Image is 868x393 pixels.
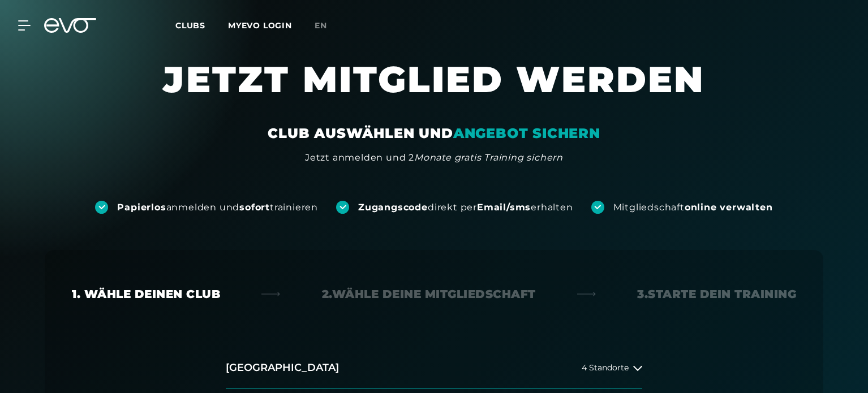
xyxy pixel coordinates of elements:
[322,286,536,302] div: 2. Wähle deine Mitgliedschaft
[582,364,629,372] span: 4 Standorte
[268,124,600,142] div: CLUB AUSWÄHLEN UND
[226,347,642,389] button: [GEOGRAPHIC_DATA]4 Standorte
[358,201,573,214] div: direkt per erhalten
[175,20,228,31] a: Clubs
[414,152,563,163] em: Monate gratis Training sichern
[117,201,318,214] div: anmelden und trainieren
[226,361,339,375] h2: [GEOGRAPHIC_DATA]
[305,151,563,165] div: Jetzt anmelden und 2
[72,286,220,302] div: 1. Wähle deinen Club
[477,202,531,213] strong: Email/sms
[315,19,341,32] a: en
[358,202,428,213] strong: Zugangscode
[239,202,270,213] strong: sofort
[117,202,166,213] strong: Papierlos
[685,202,773,213] strong: online verwalten
[315,20,327,31] span: en
[613,201,773,214] div: Mitgliedschaft
[453,125,600,141] em: ANGEBOT SICHERN
[228,20,292,31] a: MYEVO LOGIN
[94,57,774,124] h1: JETZT MITGLIED WERDEN
[175,20,205,31] span: Clubs
[637,286,796,302] div: 3. Starte dein Training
